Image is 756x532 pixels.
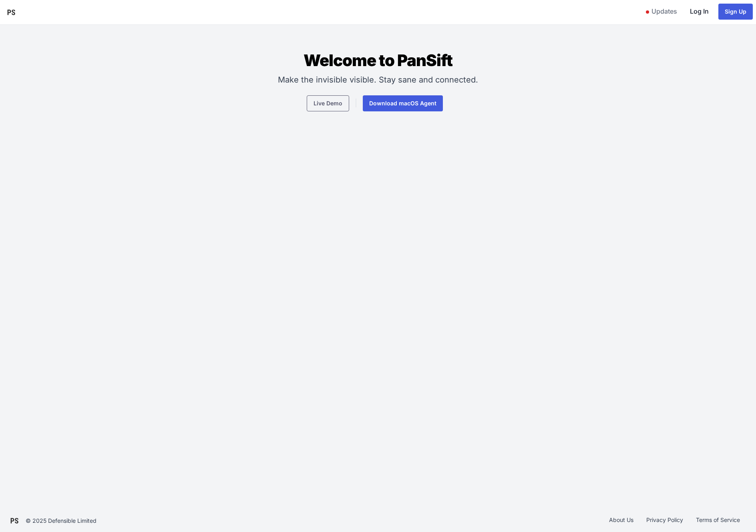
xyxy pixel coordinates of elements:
[718,4,753,20] a: Sign Up
[687,2,712,21] a: Log In
[640,516,690,526] a: Privacy Policy
[690,516,746,526] a: Terms of Service
[646,3,677,19] span: Updates
[363,95,443,111] a: Download macOS Agent
[278,74,478,86] p: Make the invisible visible. Stay sane and connected.
[643,2,680,21] a: Updates
[603,516,640,526] a: About Us
[304,50,452,71] h1: Welcome to PanSift
[307,95,349,111] a: Live Demo
[26,517,97,525] div: © 2025 Defensible Limited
